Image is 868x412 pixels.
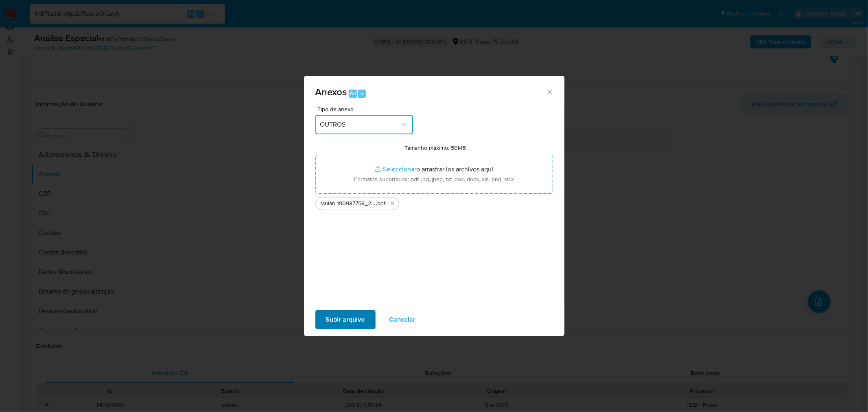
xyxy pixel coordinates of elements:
button: Subir arquivo [315,310,376,329]
span: Subir arquivo [326,311,365,329]
span: Mulan 190987758_2025_10_13_10_26_09 [PERSON_NAME] [321,199,376,208]
button: Cerrar [546,88,553,95]
span: Tipo de anexo [317,106,415,112]
ul: Archivos seleccionados [315,194,553,210]
button: Cancelar [379,310,426,329]
button: OUTROS [315,115,413,134]
span: a [361,90,363,97]
span: Anexos [315,85,347,99]
button: Eliminar Mulan 190987758_2025_10_13_10_26_09 Natalia Cepeda Goncalves .pdf [387,199,397,208]
span: Cancelar [389,311,416,329]
span: OUTROS [320,121,400,129]
span: .pdf [376,199,386,208]
label: Tamanho máximo: 50MB [404,144,466,151]
span: Alt [350,90,356,97]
